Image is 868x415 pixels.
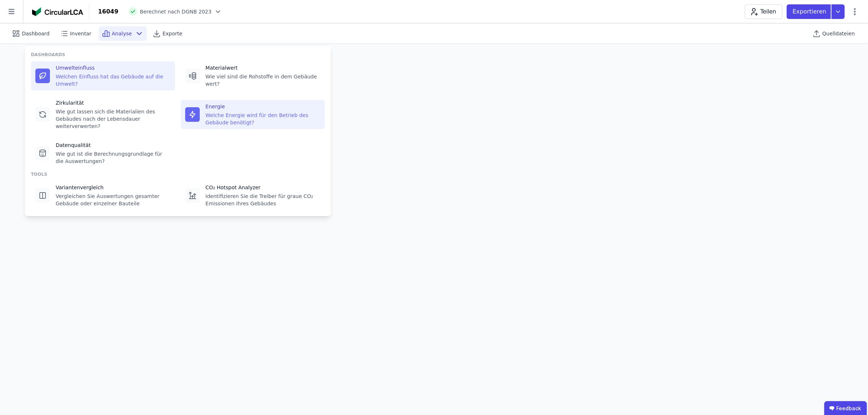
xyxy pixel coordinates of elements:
div: Identifizieren Sie die Treiber für graue CO₂ Emissionen Ihres Gebäudes [206,193,320,207]
button: Teilen [745,4,782,19]
span: Inventar [70,30,92,37]
img: Concular [32,7,83,16]
div: DASHBOARDS [31,52,325,58]
div: Energie [206,103,320,110]
span: Dashboard [22,30,50,37]
div: Wie gut ist die Berechnungsgrundlage für die Auswertungen? [56,150,171,165]
div: TOOLS [31,171,325,177]
div: Wie viel sind die Rohstoffe in dem Gebäude wert? [206,73,320,88]
div: 16049 [98,7,118,16]
div: Variantenvergleich [56,184,171,191]
div: Datenqualität [56,141,171,149]
span: Quelldateien [822,30,855,37]
div: Zirkularität [56,99,171,106]
div: Umwelteinfluss [56,64,171,71]
span: Analyse [112,30,132,37]
div: Welchen Einfluss hat das Gebäude auf die Umwelt? [56,73,171,88]
div: Welche Energie wird für den Betrieb des Gebäude benötigt? [206,112,320,126]
p: Exportieren [793,7,828,16]
div: Materialwert [206,64,320,71]
div: Wie gut lassen sich die Materialien des Gebäudes nach der Lebensdauer weiterverwerten? [56,108,171,130]
div: Vergleichen Sie Auswertungen gesamter Gebäude oder einzelner Bauteile [56,193,171,207]
span: Berechnet nach DGNB 2023 [140,8,212,15]
div: CO₂ Hotspot Analyzer [206,184,320,191]
span: Exporte [163,30,182,37]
